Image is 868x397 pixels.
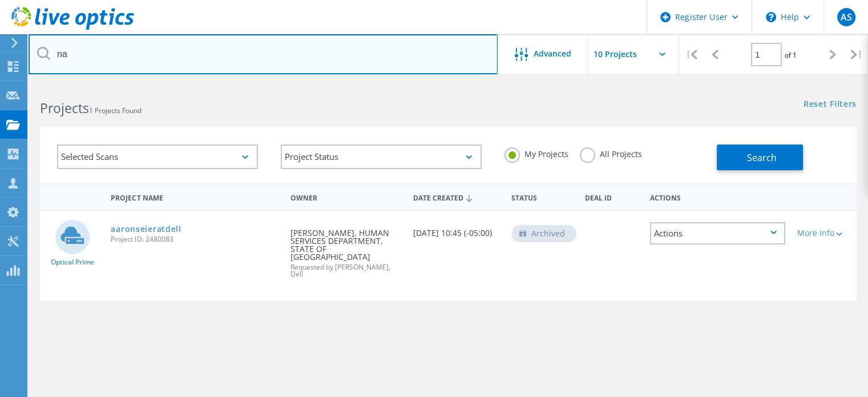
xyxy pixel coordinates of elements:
div: | [680,34,703,75]
span: 1 Projects Found [89,106,142,115]
div: Actions [650,222,786,244]
div: Actions [644,186,792,207]
div: Selected Scans [57,145,258,169]
input: Search projects by name, owner, ID, company, etc [29,34,498,74]
b: Projects [40,99,89,117]
label: All Projects [580,147,642,158]
div: More Info [797,229,850,237]
span: Project ID: 2480083 [111,236,279,243]
svg: \n [766,12,776,22]
div: Deal Id [579,186,644,207]
div: Date Created [407,186,506,208]
span: Optical Prime [51,259,94,266]
div: Project Name [105,186,285,207]
a: Live Optics Dashboard [11,24,134,32]
a: aaronseieratdell [111,225,181,233]
div: [DATE] 10:45 (-05:00) [407,211,506,248]
a: Reset Filters [804,100,857,110]
span: AS [840,13,851,22]
span: Search [747,151,777,164]
div: Project Status [281,145,482,169]
button: Search [717,145,803,170]
div: Archived [511,225,576,242]
div: Owner [285,186,407,207]
span: of 1 [785,50,797,60]
span: Requested by [PERSON_NAME], Dell [290,264,402,278]
div: [PERSON_NAME], HUMAN SERVICES DEPARTMENT, STATE OF [GEOGRAPHIC_DATA] [285,211,407,289]
span: Advanced [534,50,571,58]
div: | [845,34,868,75]
label: My Projects [504,147,568,158]
div: Status [506,186,579,207]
